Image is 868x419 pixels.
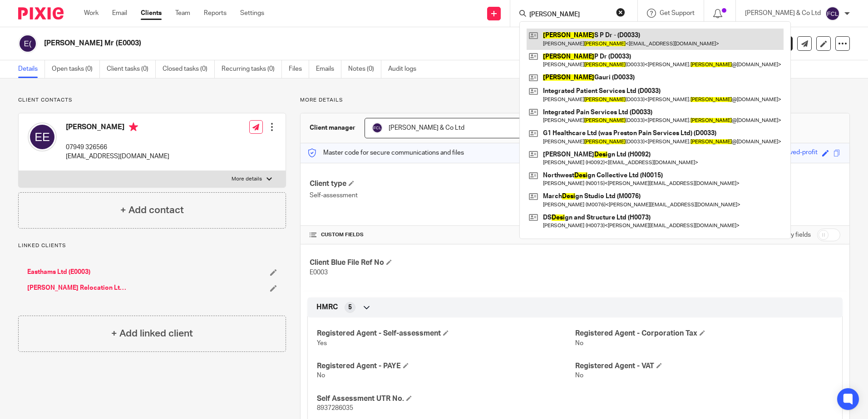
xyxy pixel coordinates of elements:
span: No [317,372,325,379]
a: Recurring tasks (0) [222,60,282,78]
img: svg%3E [18,34,37,53]
input: Search [528,11,610,19]
h4: Registered Agent - VAT [575,361,833,371]
a: Clients [141,9,162,18]
img: svg%3E [372,122,383,133]
i: Primary [129,122,138,132]
p: More details [300,97,850,104]
h4: + Add contact [120,203,184,217]
span: 5 [348,303,352,312]
a: Emails [316,60,341,78]
h4: Client Blue File Ref No [310,258,575,268]
span: [PERSON_NAME] & Co Ltd [389,125,464,131]
button: Clear [616,8,625,17]
span: HMRC [316,302,338,312]
a: Closed tasks (0) [163,60,215,78]
a: Work [84,9,99,18]
a: Audit logs [388,60,423,78]
p: Master code for secure communications and files [307,148,464,157]
span: Yes [317,340,327,346]
img: Pixie [18,7,64,19]
a: Email [112,9,127,18]
span: E0003 [310,269,328,276]
h4: [PERSON_NAME] [66,122,169,134]
a: Client tasks (0) [107,60,156,78]
h4: Client type [310,179,575,189]
p: More details [232,175,262,183]
a: Files [289,60,309,78]
h4: Registered Agent - Corporation Tax [575,329,833,338]
a: Team [175,9,190,18]
a: Reports [204,9,227,18]
h4: CUSTOM FIELDS [310,231,575,239]
p: 07949 326566 [66,143,169,152]
h3: Client manager [310,123,355,132]
h2: [PERSON_NAME] Mr (E0003) [44,39,590,48]
p: Linked clients [18,242,286,249]
span: No [575,340,583,346]
a: Settings [240,9,264,18]
span: 8937286035 [317,405,353,411]
h4: + Add linked client [111,326,193,341]
img: svg%3E [28,122,57,151]
p: Self-assessment [310,191,575,200]
span: No [575,372,583,379]
h4: Registered Agent - PAYE [317,361,575,371]
p: [EMAIL_ADDRESS][DOMAIN_NAME] [66,152,169,161]
a: Open tasks (0) [52,60,100,78]
p: Client contacts [18,97,286,104]
img: svg%3E [825,6,840,21]
span: Get Support [660,10,695,16]
a: [PERSON_NAME] Relocation Ltd (E0003) [27,283,127,292]
h4: Registered Agent - Self-assessment [317,329,575,338]
h4: Self Assessment UTR No. [317,394,575,404]
p: [PERSON_NAME] & Co Ltd [745,9,821,18]
a: Notes (0) [348,60,381,78]
a: Easthams Ltd (E0003) [27,268,90,277]
a: Details [18,60,45,78]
